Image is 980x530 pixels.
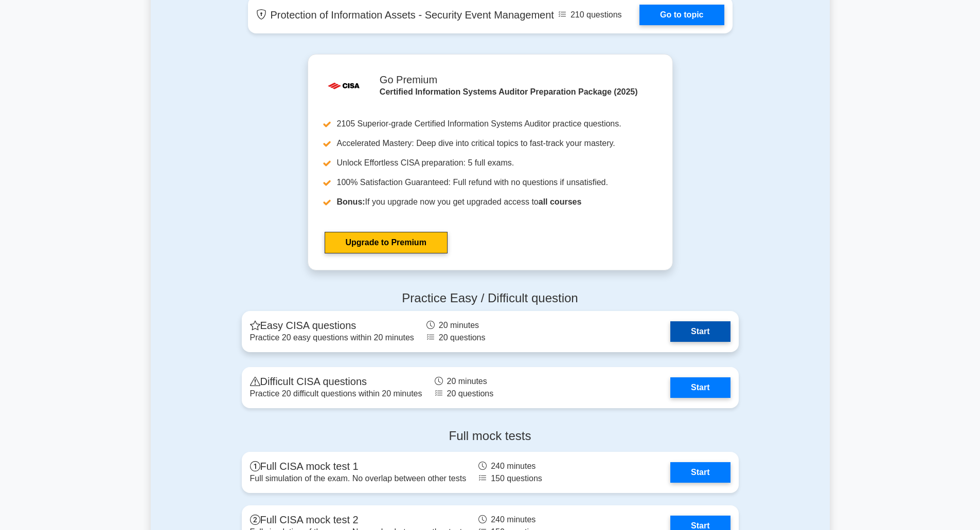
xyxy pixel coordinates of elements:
a: Upgrade to Premium [325,232,448,253]
a: Start [670,321,730,342]
a: Start [670,377,730,398]
h4: Full mock tests [242,429,739,444]
a: Go to topic [639,5,724,25]
a: Start [670,462,730,483]
h4: Practice Easy / Difficult question [242,291,739,306]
